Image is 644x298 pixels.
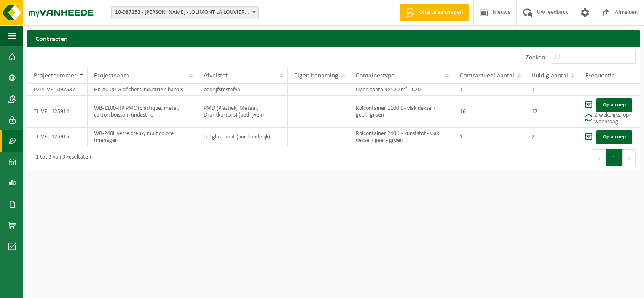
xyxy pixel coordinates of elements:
[460,72,514,79] span: Contractueel aantal
[349,96,453,128] td: Rolcontainer 1100 L - vlak deksel - geel - groen
[349,84,453,96] td: Open container 20 m³ - C20
[197,128,288,146] td: hol glas, bont (huishoudelijk)
[88,96,197,128] td: WB-1100-HP PMC (plastique, métal, carton boisson) (industrie
[88,128,197,146] td: WB-240L verre creux, multicolore (ménager)
[204,72,228,79] span: Afvalstof
[34,72,77,79] span: Projectnummer
[623,149,636,166] button: Next
[579,96,640,128] td: 2-wekelijks, op woensdag
[453,96,525,128] td: 16
[356,72,394,79] span: Containertype
[94,72,129,79] span: Projectnaam
[27,96,88,128] td: TL-VEL-125914
[417,8,465,17] span: Offerte aanvragen
[400,4,469,21] a: Offerte aanvragen
[27,128,88,146] td: TL-VEL-125915
[526,54,547,61] label: Zoeken:
[349,128,453,146] td: Rolcontainer 240 L - kunststof - vlak deksel - geel - groen
[112,7,258,19] span: 10-987253 - CHU HELORA - JOLIMONT LA LOUVIERE - LA LOUVIÈRE
[453,128,525,146] td: 1
[596,130,632,144] a: Op afroep
[606,149,623,166] button: 1
[525,128,579,146] td: 2
[531,72,568,79] span: Huidig aantal
[111,6,259,19] span: 10-987253 - CHU HELORA - JOLIMONT LA LOUVIERE - LA LOUVIÈRE
[453,84,525,96] td: 1
[585,72,615,79] span: Frequentie
[27,84,88,96] td: P2PL-VEL-097537
[525,96,579,128] td: 17
[525,84,579,96] td: 1
[197,84,288,96] td: bedrijfsrestafval
[32,150,91,165] div: 1 tot 3 van 3 resultaten
[294,72,338,79] span: Eigen benaming
[593,149,606,166] button: Previous
[27,30,640,46] h2: Contracten
[197,96,288,128] td: PMD (Plastiek, Metaal, Drankkartons) (bedrijven)
[88,84,197,96] td: HK-XC-20-G déchets industriels banals
[596,98,632,112] a: Op afroep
